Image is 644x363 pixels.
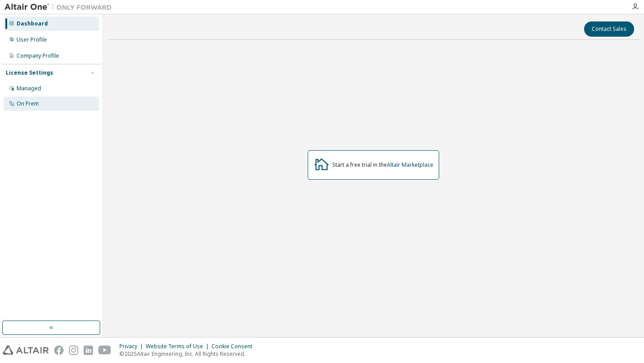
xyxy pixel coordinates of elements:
[17,52,59,59] div: Company Profile
[98,346,111,355] img: youtube.svg
[119,343,146,350] div: Privacy
[146,343,212,350] div: Website Terms of Use
[17,36,47,43] div: User Profile
[387,161,433,169] a: Altair Marketplace
[4,3,116,12] img: Altair One
[6,69,53,76] div: License Settings
[34,53,80,59] div: Domain Overview
[3,346,49,355] img: altair_logo.svg
[89,52,96,59] img: tab_keywords_by_traffic_grey.svg
[24,52,31,59] img: tab_domain_overview_orange.svg
[23,23,98,30] div: Domain: [DOMAIN_NAME]
[17,20,48,27] div: Dashboard
[17,85,41,92] div: Managed
[332,161,433,169] div: Start a free trial in the
[212,343,258,350] div: Cookie Consent
[14,23,21,30] img: website_grey.svg
[17,100,39,107] div: On Prem
[54,346,64,355] img: facebook.svg
[14,14,21,21] img: logo_orange.svg
[84,346,93,355] img: linkedin.svg
[584,21,634,37] button: Contact Sales
[25,14,44,21] div: v 4.0.25
[99,53,151,59] div: Keywords by Traffic
[119,350,258,358] p: © 2025 Altair Engineering, Inc. All Rights Reserved.
[69,346,78,355] img: instagram.svg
